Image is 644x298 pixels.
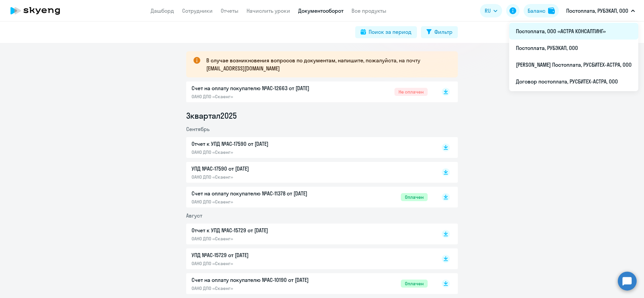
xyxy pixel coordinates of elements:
a: Счет на оплату покупателю №AC-10190 от [DATE]ОАНО ДПО «Скаенг»Оплачен [192,276,428,291]
div: Фильтр [434,28,452,36]
button: Балансbalance [524,4,559,17]
a: Счет на оплату покупателю №AC-11378 от [DATE]ОАНО ДПО «Скаенг»Оплачен [192,189,428,205]
a: УПД №AC-15729 от [DATE]ОАНО ДПО «Скаенг» [192,251,428,266]
p: ОАНО ДПО «Скаенг» [192,285,332,291]
ul: RU [509,21,638,91]
p: Отчет к УПД №AC-15729 от [DATE] [192,226,332,234]
p: УПД №AC-15729 от [DATE] [192,251,332,259]
button: Поиск за период [355,26,417,38]
span: Август [186,212,202,219]
p: ОАНО ДПО «Скаенг» [192,174,332,180]
p: Постоплата, РУБЭКАП, ООО [566,7,628,15]
a: Сотрудники [182,7,213,14]
span: Оплачен [401,193,428,201]
p: ОАНО ДПО «Скаенг» [192,149,332,155]
span: Оплачен [401,280,428,288]
a: Счет на оплату покупателю №AC-12663 от [DATE]ОАНО ДПО «Скаенг»Не оплачен [192,84,428,100]
p: Счет на оплату покупателю №AC-11378 от [DATE] [192,189,332,197]
span: Не оплачен [394,88,428,96]
p: ОАНО ДПО «Скаенг» [192,236,332,242]
span: Сентябрь [186,126,210,132]
div: Поиск за период [369,28,412,36]
p: ОАНО ДПО «Скаенг» [192,260,332,266]
a: Дашборд [151,7,174,14]
span: RU [485,7,491,15]
p: В случае возникновения вопросов по документам, напишите, пожалуйста, на почту [EMAIL_ADDRESS][DOM... [206,56,446,72]
a: Отчеты [221,7,238,14]
li: 3 квартал 2025 [186,110,458,121]
a: Документооборот [298,7,343,14]
a: Отчет к УПД №AC-15729 от [DATE]ОАНО ДПО «Скаенг» [192,226,428,242]
button: RU [480,4,502,17]
div: Баланс [528,7,545,15]
button: Фильтр [421,26,458,38]
img: balance [548,7,555,14]
button: Постоплата, РУБЭКАП, ООО [563,3,638,19]
p: ОАНО ДПО «Скаенг» [192,94,332,100]
a: Начислить уроки [247,7,290,14]
a: Все продукты [352,7,386,14]
p: ОАНО ДПО «Скаенг» [192,199,332,205]
p: Отчет к УПД №AC-17590 от [DATE] [192,140,332,148]
p: Счет на оплату покупателю №AC-12663 от [DATE] [192,84,332,92]
p: Счет на оплату покупателю №AC-10190 от [DATE] [192,276,332,284]
p: УПД №AC-17590 от [DATE] [192,165,332,173]
a: Отчет к УПД №AC-17590 от [DATE]ОАНО ДПО «Скаенг» [192,140,428,155]
a: УПД №AC-17590 от [DATE]ОАНО ДПО «Скаенг» [192,165,428,180]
